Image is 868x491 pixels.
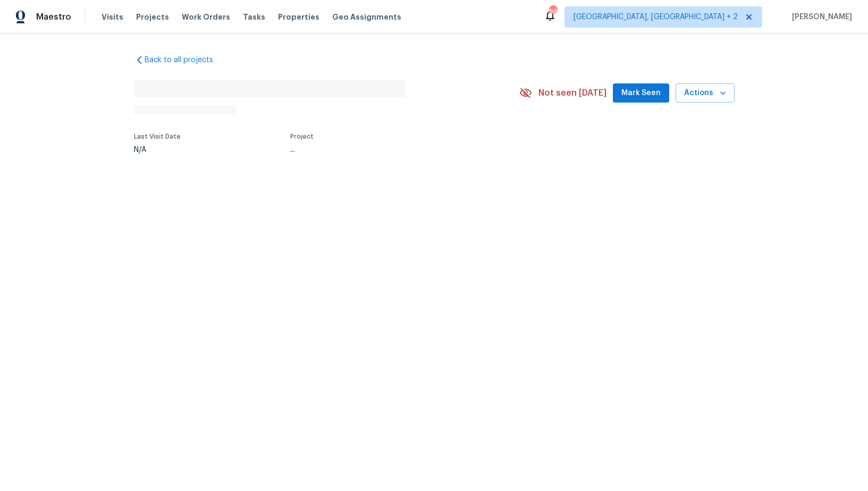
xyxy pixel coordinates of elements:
span: [PERSON_NAME] [788,12,852,22]
span: Last Visit Date [134,133,181,140]
a: Back to all projects [134,55,236,65]
button: Mark Seen [613,83,669,103]
span: Actions [684,87,726,100]
span: Work Orders [182,12,230,22]
span: Tasks [243,13,265,21]
span: Properties [278,12,319,22]
div: 86 [549,6,557,17]
button: Actions [676,83,735,103]
span: Visits [102,12,123,22]
span: Not seen [DATE] [538,88,606,98]
div: N/A [134,146,181,154]
span: Mark Seen [621,87,661,100]
span: [GEOGRAPHIC_DATA], [GEOGRAPHIC_DATA] + 2 [574,12,738,22]
span: Geo Assignments [332,12,401,22]
span: Projects [136,12,169,22]
span: Project [290,133,314,140]
span: Maestro [36,12,71,22]
div: ... [290,146,494,154]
